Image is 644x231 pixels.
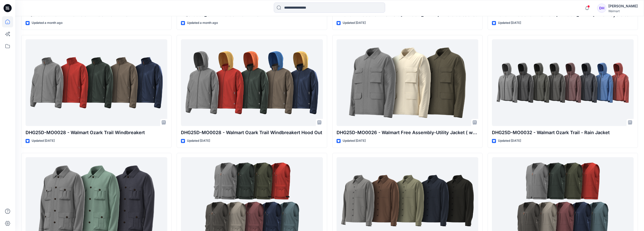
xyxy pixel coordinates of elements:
[343,20,366,26] p: Updated [DATE]
[187,138,210,144] p: Updated [DATE]
[492,129,634,136] p: DHG25D-MO0032 - Walmart Ozark Trail - Rain Jacket
[32,20,63,26] p: Updated a month ago
[26,39,167,126] a: DHG25D-MO0028 - Walmart Ozark Trail Windbreakert
[608,3,638,9] div: [PERSON_NAME]
[181,129,323,136] p: DHG25D-MO0028 - Walmart Ozark Trail Windbreakert Hood Out
[187,20,218,26] p: Updated a month ago
[337,129,478,136] p: DHG25D-MO0026 - Walmart Free Assembly-Utility Jacket ( wash Program)
[597,4,606,13] div: DH
[181,39,323,126] a: DHG25D-MO0028 - Walmart Ozark Trail Windbreakert Hood Out
[337,39,478,126] a: DHG25D-MO0026 - Walmart Free Assembly-Utility Jacket ( wash Program)
[498,138,521,144] p: Updated [DATE]
[492,39,634,126] a: DHG25D-MO0032 - Walmart Ozark Trail - Rain Jacket
[32,138,55,144] p: Updated [DATE]
[498,20,521,26] p: Updated [DATE]
[26,129,167,136] p: DHG25D-MO0028 - Walmart Ozark Trail Windbreakert
[343,138,366,144] p: Updated [DATE]
[608,9,638,13] div: Walmart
